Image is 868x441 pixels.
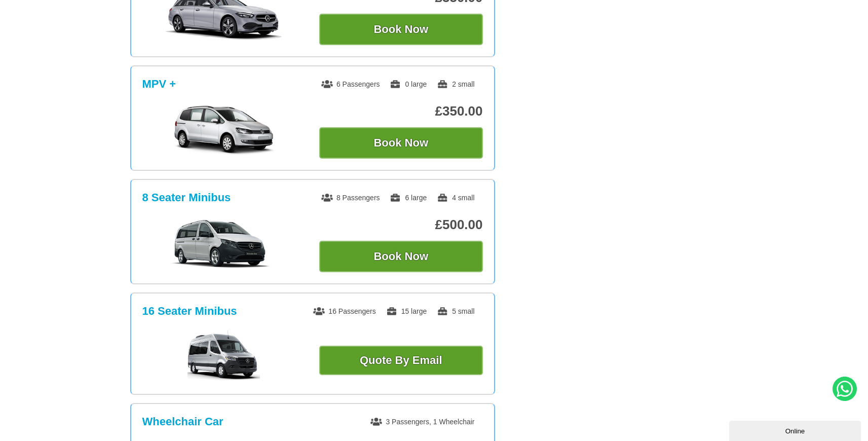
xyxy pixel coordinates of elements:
span: 6 large [390,194,427,202]
h3: Wheelchair Car [142,415,223,428]
img: 16 Seater Minibus [187,330,260,381]
iframe: chat widget [729,419,863,441]
span: 8 Passengers [321,194,380,202]
h3: MPV + [142,78,176,91]
h3: 8 Seater Minibus [142,191,231,204]
img: MPV + [147,105,300,156]
h3: 16 Seater Minibus [142,305,237,318]
button: Book Now [319,14,483,45]
button: Book Now [319,241,483,272]
p: £350.00 [319,103,483,119]
span: 15 large [386,307,427,315]
button: Book Now [319,127,483,159]
span: 2 small [437,80,474,88]
img: 8 Seater Minibus [147,218,300,269]
span: 0 large [390,80,427,88]
span: 5 small [437,307,474,315]
p: £500.00 [319,217,483,233]
span: 4 small [437,194,474,202]
a: Quote By Email [319,346,483,375]
span: 3 Passengers, 1 Wheelchair [370,418,474,426]
span: 6 Passengers [321,80,380,88]
span: 16 Passengers [313,307,375,315]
